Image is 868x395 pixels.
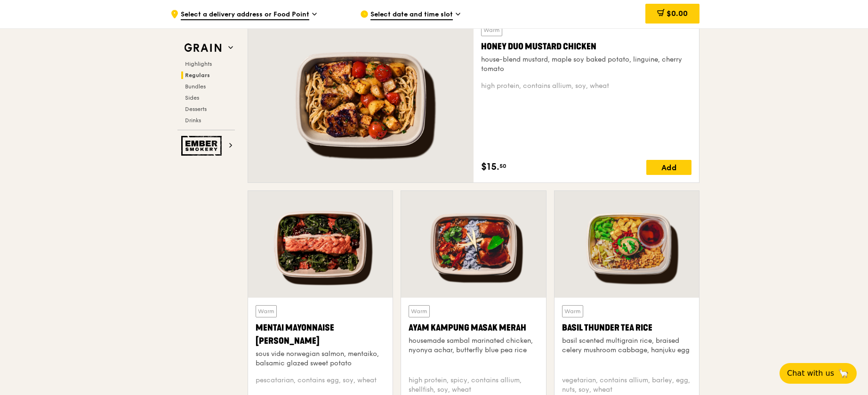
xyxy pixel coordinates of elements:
[481,55,691,74] div: house-blend mustard, maple soy baked potato, linguine, cherry tomato
[181,39,225,56] img: Grain web logo
[562,305,583,317] div: Warm
[481,24,502,36] div: Warm
[256,376,385,395] div: pescatarian, contains egg, soy, wheat
[185,61,212,67] span: Highlights
[256,305,277,317] div: Warm
[481,160,499,174] span: $15.
[499,162,506,170] span: 50
[646,160,691,175] div: Add
[370,10,453,20] span: Select date and time slot
[181,136,225,156] img: Ember Smokery web logo
[256,349,385,368] div: sous vide norwegian salmon, mentaiko, balsamic glazed sweet potato
[181,10,309,20] span: Select a delivery address or Food Point
[481,40,691,53] div: Honey Duo Mustard Chicken
[409,321,538,334] div: Ayam Kampung Masak Merah
[409,376,538,395] div: high protein, spicy, contains allium, shellfish, soy, wheat
[409,305,430,317] div: Warm
[185,83,206,90] span: Bundles
[667,9,688,18] span: $0.00
[562,336,691,355] div: basil scented multigrain rice, braised celery mushroom cabbage, hanjuku egg
[562,321,691,334] div: Basil Thunder Tea Rice
[838,368,849,379] span: 🦙
[256,321,385,348] div: Mentai Mayonnaise [PERSON_NAME]
[780,363,857,384] button: Chat with us🦙
[185,117,201,124] span: Drinks
[409,336,538,355] div: housemade sambal marinated chicken, nyonya achar, butterfly blue pea rice
[787,368,834,379] span: Chat with us
[185,95,199,101] span: Sides
[481,81,691,91] div: high protein, contains allium, soy, wheat
[185,72,210,79] span: Regulars
[185,106,207,112] span: Desserts
[562,376,691,395] div: vegetarian, contains allium, barley, egg, nuts, soy, wheat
